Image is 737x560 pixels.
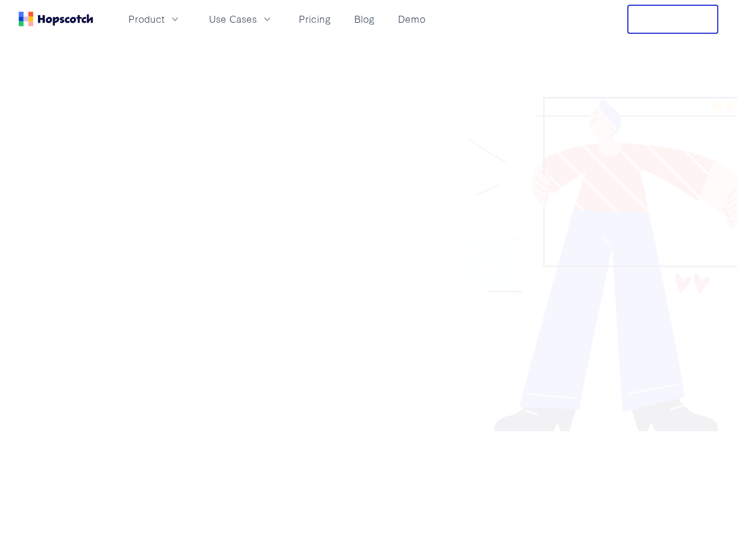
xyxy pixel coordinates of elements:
[294,9,336,29] a: Pricing
[209,12,257,26] span: Use Cases
[202,9,280,29] button: Use Cases
[128,12,165,26] span: Product
[121,9,188,29] button: Product
[350,9,379,29] a: Blog
[19,12,93,26] a: Home
[393,9,430,29] a: Demo
[627,5,718,34] button: Free Trial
